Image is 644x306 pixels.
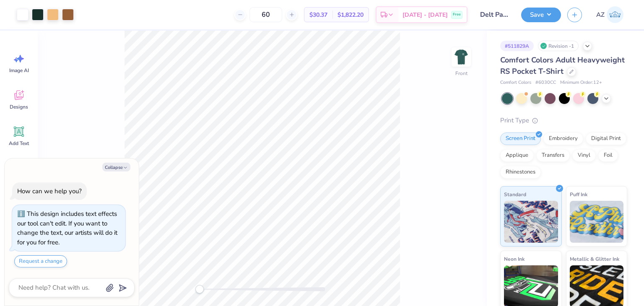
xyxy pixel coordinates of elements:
div: Transfers [536,149,570,162]
div: Vinyl [572,149,596,162]
span: $30.37 [309,10,327,19]
span: Designs [10,104,28,110]
img: Puff Ink [570,201,624,243]
a: AZ [592,6,627,23]
span: Puff Ink [570,190,587,199]
span: Free [453,12,461,18]
img: Front [453,49,470,65]
span: Neon Ink [504,254,525,263]
input: Untitled Design [474,6,515,23]
span: Add Text [9,140,29,147]
span: Standard [504,190,526,199]
div: Accessibility label [195,285,204,293]
div: Foil [598,149,618,162]
span: Image AI [9,67,29,74]
button: Save [521,8,561,22]
div: # 511829A [500,41,534,51]
div: Screen Print [500,132,541,145]
span: Comfort Colors [500,79,531,86]
div: Front [455,70,467,77]
span: Metallic & Glitter Ink [570,254,619,263]
div: Applique [500,149,534,162]
input: – – [249,7,282,22]
img: Standard [504,201,558,243]
div: Rhinestones [500,166,541,179]
div: Embroidery [543,132,583,145]
span: Comfort Colors Adult Heavyweight RS Pocket T-Shirt [500,55,625,76]
div: Digital Print [586,132,626,145]
div: Revision -1 [538,41,579,51]
span: $1,822.20 [338,10,364,19]
button: Collapse [102,163,130,171]
div: Print Type [500,116,627,125]
span: [DATE] - [DATE] [402,10,448,19]
span: AZ [596,10,605,20]
div: This design includes text effects our tool can't edit. If you want to change the text, our artist... [17,210,117,246]
button: Request a change [14,255,67,267]
span: Minimum Order: 12 + [560,79,602,86]
div: How can we help you? [17,187,82,195]
img: Addie Zoellner [607,6,623,23]
span: # 6030CC [535,79,556,86]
